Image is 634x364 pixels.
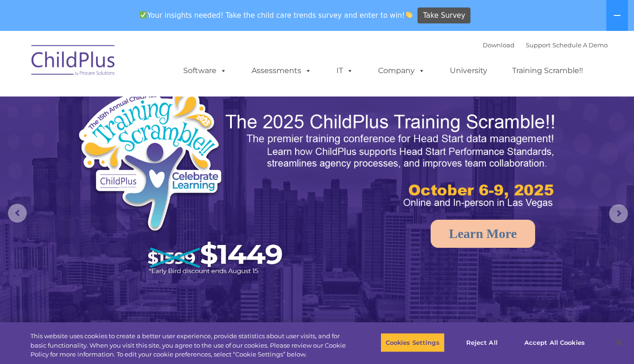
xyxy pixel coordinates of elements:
img: ✅ [140,11,147,18]
span: Phone number [130,100,170,107]
img: 👏 [405,11,412,18]
font: | [483,41,608,49]
span: Take Survey [423,7,465,24]
span: Last name [130,62,159,69]
a: Company [369,61,434,80]
a: Software [174,61,236,80]
a: Training Scramble!! [503,61,592,80]
a: Take Survey [418,7,470,24]
button: Close [609,332,629,353]
button: Reject All [453,333,511,352]
span: Your insights needed! Take the child care trends survey and enter to win! [136,6,417,24]
a: University [440,61,497,80]
img: ChildPlus by Procare Solutions [27,38,120,85]
div: This website uses cookies to create a better user experience, provide statistics about user visit... [30,332,349,359]
a: Download [483,41,515,49]
a: Support [526,41,551,49]
a: IT [327,61,363,80]
a: Schedule A Demo [552,41,608,49]
button: Cookies Settings [380,333,445,352]
a: Assessments [242,61,321,80]
button: Accept All Cookies [519,333,590,352]
a: Learn More [431,220,535,248]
